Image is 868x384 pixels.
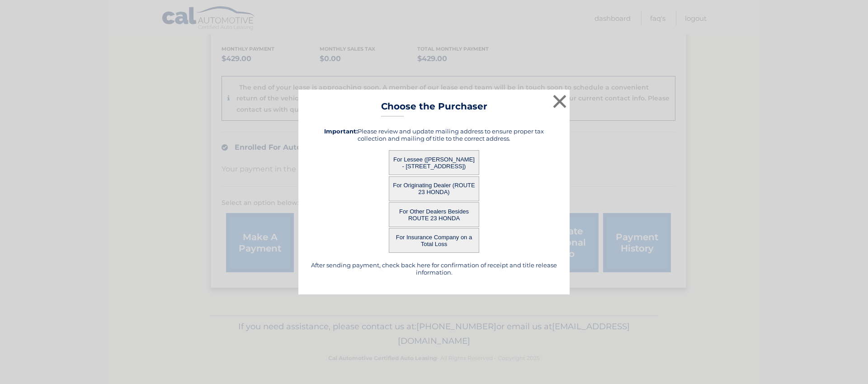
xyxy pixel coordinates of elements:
[389,228,479,253] button: For Insurance Company on a Total Loss
[389,176,479,201] button: For Originating Dealer (ROUTE 23 HONDA)
[389,202,479,227] button: For Other Dealers Besides ROUTE 23 HONDA
[310,261,558,276] h5: After sending payment, check back here for confirmation of receipt and title release information.
[381,101,487,117] h3: Choose the Purchaser
[551,92,569,110] button: ×
[310,128,558,142] h5: Please review and update mailing address to ensure proper tax collection and mailing of title to ...
[324,128,358,135] strong: Important:
[389,150,479,175] button: For Lessee ([PERSON_NAME] - [STREET_ADDRESS])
